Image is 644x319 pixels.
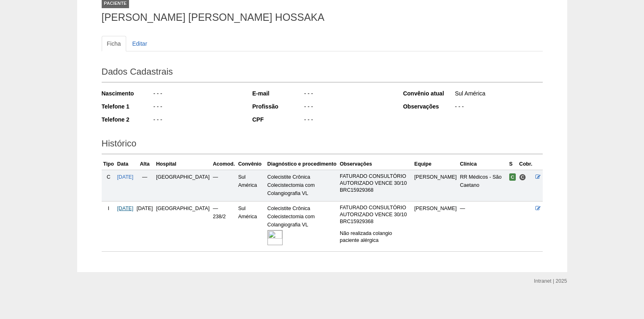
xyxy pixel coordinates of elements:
div: I [103,204,114,213]
div: Sul América [454,89,543,100]
th: Data [116,158,135,170]
div: - - - [153,89,241,100]
th: Tipo [102,158,116,170]
th: Convênio [236,158,265,170]
div: Observações [403,102,454,111]
td: [PERSON_NAME] [413,170,459,201]
h2: Dados Cadastrais [102,64,543,82]
p: FATURADO CONSULTÓRIO AUTORIZADO VENCE 30/10 BRC15929368 [340,173,411,194]
a: Ficha [102,36,126,51]
div: - - - [454,102,543,113]
td: [PERSON_NAME] [413,202,459,252]
td: [GEOGRAPHIC_DATA] [154,202,211,252]
td: RR Médicos - São Caetano [458,170,508,201]
div: Telefone 2 [102,115,153,124]
a: [DATE] [117,174,134,180]
div: - - - [303,89,392,100]
td: Sul América [236,202,265,252]
span: [DATE] [137,206,153,211]
th: Hospital [154,158,211,170]
th: Observações [338,158,413,170]
div: - - - [153,102,241,113]
td: [GEOGRAPHIC_DATA] [154,170,211,201]
div: Nascimento [102,89,153,97]
div: CPF [252,115,303,124]
div: C [103,173,114,181]
h2: Histórico [102,135,543,154]
div: - - - [303,115,392,126]
td: — [135,170,155,201]
th: Clínica [458,158,508,170]
div: - - - [303,102,392,113]
td: — 238/2 [211,202,236,252]
th: S [508,158,518,170]
th: Diagnóstico e procedimento [266,158,338,170]
td: — [211,170,236,201]
th: Cobr. [517,158,534,170]
a: Editar [127,36,153,51]
h1: [PERSON_NAME] [PERSON_NAME] HOSSAKA [102,12,543,22]
td: Colecistite Crônica Colecistectomia com Colangiografia VL [266,170,338,201]
th: Alta [135,158,155,170]
span: Confirmada [509,173,516,181]
div: Profissão [252,102,303,111]
td: Sul América [236,170,265,201]
td: Colecistite Crônica Colecistectomia com Colangiografia VL [266,202,338,252]
a: [DATE] [117,206,134,211]
p: FATURADO CONSULTÓRIO AUTORIZADO VENCE 30/10 BRC15929368 [340,204,411,225]
th: Equipe [413,158,459,170]
div: Convênio atual [403,89,454,97]
td: — [458,202,508,252]
th: Acomod. [211,158,236,170]
span: Consultório [519,174,526,181]
div: Intranet | 2025 [534,277,567,285]
p: Não realizada colangio paciente alérgica [340,230,411,244]
div: - - - [153,115,241,126]
div: Telefone 1 [102,102,153,111]
div: E-mail [252,89,303,97]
